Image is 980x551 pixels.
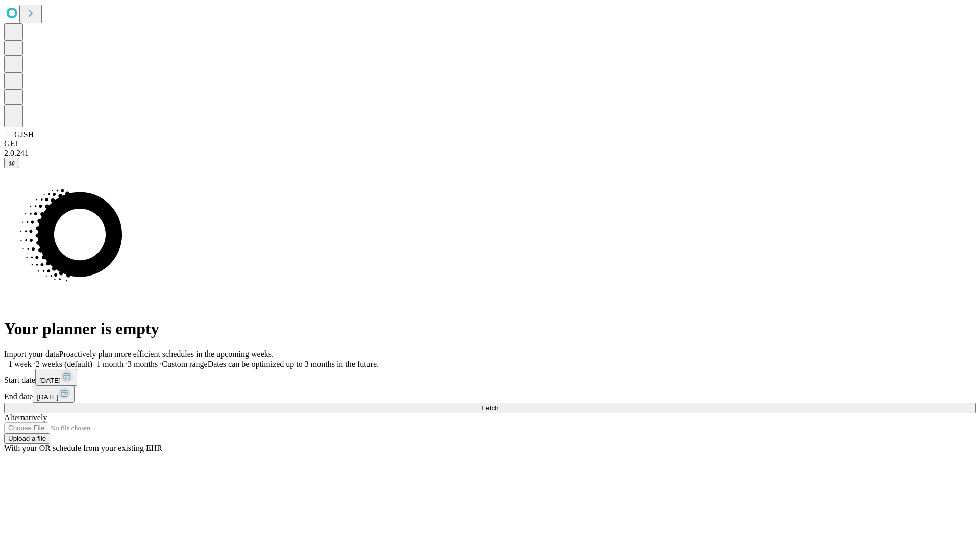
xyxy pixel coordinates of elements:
button: [DATE] [35,369,77,386]
div: Start date [4,369,976,386]
span: [DATE] [37,393,58,401]
h1: Your planner is empty [4,319,976,338]
span: 2 weeks (default) [36,360,92,368]
div: GEI [4,139,976,148]
span: Dates can be optimized up to 3 months in the future. [208,360,379,368]
span: Proactively plan more efficient schedules in the upcoming weeks. [59,349,274,358]
span: [DATE] [39,377,61,384]
span: Custom range [162,360,207,368]
button: Fetch [4,403,976,413]
span: @ [8,159,15,167]
button: Upload a file [4,433,50,444]
span: Fetch [481,404,498,412]
span: GJSH [14,130,34,139]
span: Import your data [4,349,59,358]
div: 2.0.241 [4,148,976,158]
span: With your OR schedule from your existing EHR [4,444,162,453]
button: @ [4,158,19,168]
span: 3 months [128,360,158,368]
span: 1 week [8,360,32,368]
span: 1 month [96,360,124,368]
div: End date [4,386,976,403]
button: [DATE] [33,386,75,403]
span: Alternatively [4,413,47,422]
